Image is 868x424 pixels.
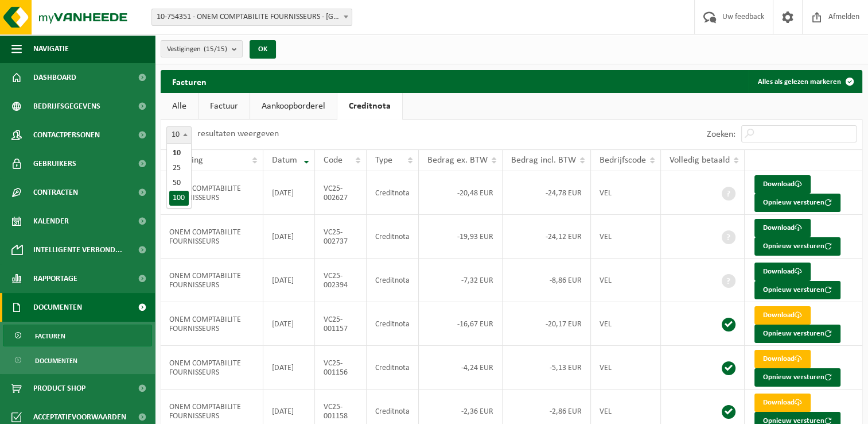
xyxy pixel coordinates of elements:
td: VC25-001156 [315,346,367,390]
span: Rapportage [33,264,77,293]
a: Factuur [198,93,250,120]
span: Facturen [35,325,65,347]
button: OK [250,40,276,59]
td: -20,48 EUR [419,171,503,215]
label: resultaten weergeven [197,129,279,138]
span: Contactpersonen [33,121,100,149]
button: Opnieuw versturen [754,281,840,299]
h2: Facturen [161,70,218,92]
a: Download [754,263,811,281]
td: VC25-002627 [315,171,367,215]
button: Vestigingen(15/15) [161,40,243,57]
td: [DATE] [263,171,315,215]
span: Contracten [33,178,78,207]
span: Bedrag incl. BTW [511,156,576,165]
li: 10 [169,146,189,161]
span: 10-754351 - ONEM COMPTABILITE FOURNISSEURS - BRUXELLES [151,9,352,26]
td: Creditnota [367,215,419,259]
td: -5,13 EUR [503,346,591,390]
td: -24,78 EUR [503,171,591,215]
span: Kalender [33,207,69,236]
button: Opnieuw versturen [754,194,840,212]
td: ONEM COMPTABILITE FOURNISSEURS [161,302,263,346]
td: ONEM COMPTABILITE FOURNISSEURS [161,171,263,215]
td: -16,67 EUR [419,302,503,346]
td: [DATE] [263,259,315,302]
span: Datum [272,156,297,165]
span: Type [375,156,392,165]
span: 10 [166,126,192,144]
span: Bedrijfsgegevens [33,92,100,121]
td: -4,24 EUR [419,346,503,390]
span: Bedrijfscode [600,156,646,165]
td: Creditnota [367,171,419,215]
button: Opnieuw versturen [754,325,840,343]
span: Gebruikers [33,149,76,178]
td: VEL [591,171,661,215]
a: Download [754,219,811,237]
span: Dashboard [33,63,76,92]
button: Opnieuw versturen [754,237,840,256]
a: Download [754,350,811,368]
span: Bedrag ex. BTW [427,156,488,165]
td: Creditnota [367,259,419,302]
button: Opnieuw versturen [754,368,840,387]
span: Product Shop [33,374,85,403]
a: Alle [161,93,198,120]
a: Download [754,394,811,412]
a: Aankoopborderel [250,93,337,120]
td: -19,93 EUR [419,215,503,259]
td: -20,17 EUR [503,302,591,346]
td: Creditnota [367,302,419,346]
span: 10 [167,127,191,143]
td: -7,32 EUR [419,259,503,302]
td: -8,86 EUR [503,259,591,302]
td: [DATE] [263,346,315,390]
td: VEL [591,346,661,390]
button: Alles als gelezen markeren [749,70,861,93]
td: VC25-001157 [315,302,367,346]
span: Documenten [33,293,82,322]
a: Facturen [3,325,152,346]
li: 25 [169,161,189,176]
td: -24,12 EUR [503,215,591,259]
td: VEL [591,259,661,302]
td: VEL [591,215,661,259]
a: Download [754,175,811,194]
td: ONEM COMPTABILITE FOURNISSEURS [161,259,263,302]
label: Zoeken: [707,130,735,139]
td: [DATE] [263,215,315,259]
td: Creditnota [367,346,419,390]
td: VC25-002394 [315,259,367,302]
span: Volledig betaald [670,156,730,165]
td: VC25-002737 [315,215,367,259]
span: Code [324,156,342,165]
span: Vestigingen [167,41,227,58]
span: Intelligente verbond... [33,236,122,264]
li: 100 [169,191,189,206]
td: VEL [591,302,661,346]
a: Download [754,306,811,325]
td: ONEM COMPTABILITE FOURNISSEURS [161,215,263,259]
a: Documenten [3,349,152,371]
span: Documenten [35,350,77,372]
li: 50 [169,176,189,191]
span: 10-754351 - ONEM COMPTABILITE FOURNISSEURS - BRUXELLES [152,9,352,25]
td: [DATE] [263,302,315,346]
td: ONEM COMPTABILITE FOURNISSEURS [161,346,263,390]
span: Navigatie [33,34,69,63]
count: (15/15) [204,45,227,53]
a: Creditnota [337,93,402,120]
